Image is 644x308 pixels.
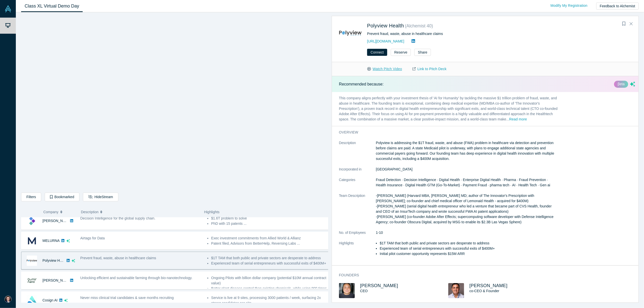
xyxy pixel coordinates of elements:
svg: dsa ai sparkles [66,239,70,243]
span: Never miss clinical trial candidates & save months recruiting [80,296,174,300]
li: PhD with 15 patents ... [211,221,329,226]
li: $1T TAM that both public and private sectors are desperate to address [211,255,329,261]
dt: Team Description [339,193,376,230]
span: Company [43,207,59,217]
svg: dsa ai sparkles [72,259,75,262]
button: Connect [367,49,387,56]
button: Reserve [391,49,411,56]
a: Link to Pitch Deck [407,65,452,73]
small: ( Alchemist 40 ) [405,23,433,28]
li: $1.6T problem to solve [211,216,329,221]
a: [PERSON_NAME] [469,283,508,288]
button: Feedback to Alchemist [596,3,639,10]
dt: Description [339,140,376,167]
li: Ongoing Pilots with billion dollar company (potential $10M annual contract value) [211,275,329,286]
button: Close [627,20,635,28]
a: [URL][DOMAIN_NAME] [367,39,404,43]
span: Prevent fraud, waste, abuse in healthcare claims [80,256,156,260]
span: Fraud Detection · Decision Intelligence · Digital Health · Enterprise Digital Health · Pharma · F... [376,178,550,187]
dt: No. of Employees [339,230,376,241]
a: Polyview Health [367,23,404,28]
dd: 1-10 [376,230,558,235]
span: CEO [360,289,368,293]
span: co-CEO & Founder [469,289,499,293]
span: Description [81,207,98,217]
svg: dsa ai sparkles [630,81,635,87]
div: Prevent fraud, waste, abuse in healthcare claims [367,31,535,36]
a: Polyview Health [42,258,68,262]
a: [PERSON_NAME] [360,283,398,288]
li: Patent filed, Advisors from BetterHelp, Reversing Labs ... [211,241,329,246]
svg: dsa ai sparkles [64,299,68,302]
a: [PERSON_NAME] [42,219,71,223]
img: Kimaru AI's Logo [27,216,37,226]
li: Initial pilot customer opportunity represents $15M ARR [380,251,558,256]
a: Modify My Registration [545,1,593,10]
span: Decision Intelligence for the global supply chain. [80,216,156,220]
a: Class XL Virtual Demo Day [21,0,83,12]
li: $1T TAM that both public and private sectors are desperate to address [380,241,558,246]
dt: Highlights [339,241,376,262]
iframe: Alchemist Class XL Demo Day: Vault [21,16,328,189]
a: Cosign AI [42,298,58,302]
span: Unlocking efficient and sustainable farming through bio-nanotechnology. [80,276,192,280]
div: βeta [614,81,628,88]
p: Recommended because: [339,81,384,87]
img: MELURNA's Logo [27,236,37,246]
h3: Founders [339,273,551,278]
button: Bookmark [620,20,627,27]
img: Jason Hwang's Profile Image [339,283,355,298]
img: Alchemist Vault Logo [5,5,12,12]
li: Experienced team of serial entrepreneurs with successful exits of $400M+ [380,246,558,251]
span: Airtags for Data [80,236,105,240]
img: Cosign AI's Logo [27,295,37,306]
li: Service is live at 9 sites, processing 3000 patients / week, surfacing 2x strong candidates per site [211,295,329,306]
button: Read more [509,117,527,122]
button: Filters [21,193,41,201]
dd: [GEOGRAPHIC_DATA] [376,167,558,172]
a: MELURNA [42,239,60,243]
h3: overview [339,130,551,135]
li: Exec investment commitments from Allied World & Allianz [211,236,329,241]
dt: Categories [339,177,376,193]
li: Experienced team of serial entrepreneurs with successful exits of $400M+ ... [211,261,329,271]
button: Share [414,49,431,56]
a: [PERSON_NAME] [42,278,71,282]
img: Qumir Nano's Logo [27,275,37,286]
li: Better plant disease control than existing chemicals, while using 900 times less active ingredien... [211,286,329,296]
p: Polyview is addressing the $1T fraud, waste, and abuse (FWA) problem in healthcare via detection ... [376,140,558,161]
button: Watch Pitch Video [362,65,407,73]
img: George John's Account [5,296,12,303]
img: Dimitri Arges's Profile Image [448,283,464,298]
button: Bookmarked [45,193,79,201]
button: HideStream [83,193,118,201]
span: Highlights [204,210,219,214]
p: This company aligns perfectly with your investment thesis of 'AI for Humanity' by tackling the ma... [332,92,565,126]
img: Polyview Health's Logo [339,22,362,45]
button: Description [81,207,199,217]
button: Company [43,207,76,217]
p: -[PERSON_NAME] (Harvard MBA, [PERSON_NAME] MD; author of The Innovator's Prescription with [PERSO... [376,193,558,225]
img: Polyview Health's Logo [27,255,37,266]
dt: Incorporated in [339,167,376,177]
